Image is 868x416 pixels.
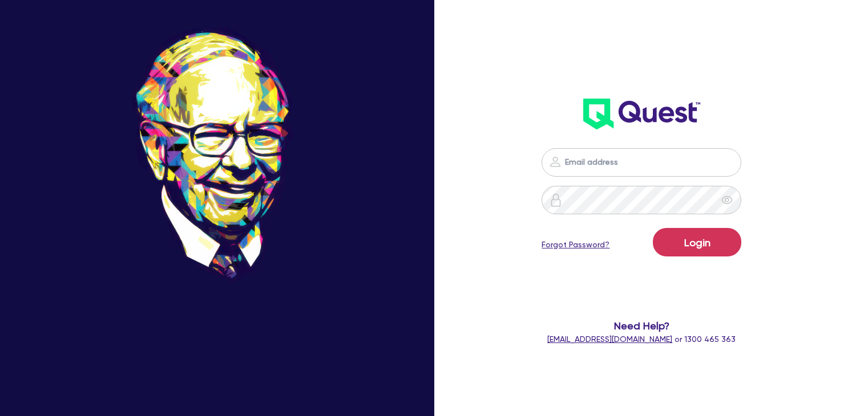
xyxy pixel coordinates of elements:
img: wH2k97JdezQIQAAAABJRU5ErkJggg== [583,99,700,129]
span: Need Help? [529,318,754,333]
a: [EMAIL_ADDRESS][DOMAIN_NAME] [547,335,672,344]
a: Forgot Password? [542,239,609,251]
span: or 1300 465 363 [547,335,736,344]
img: icon-password [549,193,563,207]
button: Login [653,228,741,256]
input: Email address [542,148,741,177]
span: eye [721,194,733,206]
img: icon-password [548,155,562,169]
